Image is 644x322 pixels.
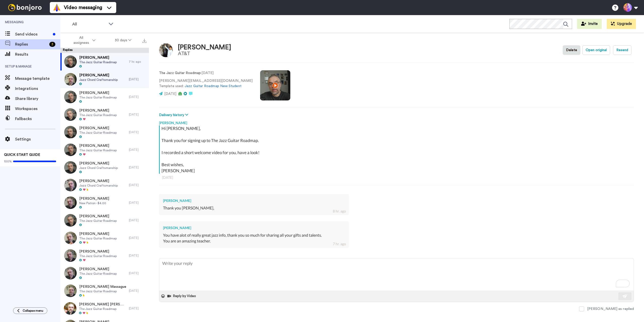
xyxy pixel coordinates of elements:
button: Reply by Video [167,292,197,300]
span: All assignees [71,35,91,45]
span: New Patron - $4.00 [79,201,109,205]
span: [PERSON_NAME] [79,231,117,236]
a: [PERSON_NAME]Jazz Chord Craftsmanship[DATE] [60,70,149,88]
p: : [DATE] [159,70,253,76]
div: [DATE] [129,289,146,293]
span: [PERSON_NAME] [79,90,117,95]
span: The Jazz Guitar Roadmap [79,254,117,258]
p: [PERSON_NAME][EMAIL_ADDRESS][DOMAIN_NAME] Template used: [159,78,253,89]
span: Send videos [15,31,51,37]
span: The Jazz Guitar Roadmap [79,272,117,276]
div: [PERSON_NAME] as replied [587,306,634,311]
a: [PERSON_NAME]The Jazz Guitar Roadmap[DATE] [60,106,149,123]
div: AT&T [178,51,231,56]
div: [DATE] [129,165,146,169]
span: The Jazz Guitar Roadmap [79,219,117,223]
div: [DATE] [129,218,146,222]
div: [DATE] [129,271,146,275]
span: [PERSON_NAME] [79,249,117,254]
span: The Jazz Guitar Roadmap [79,148,117,152]
span: Message template [15,76,60,82]
a: [PERSON_NAME]The Jazz Guitar Roadmap[DATE] [60,229,149,247]
img: cf8d1b57-c822-45a4-a46b-d093a82c147a-thumb.jpg [64,249,77,262]
button: All assignees [61,33,105,47]
img: send-white.svg [622,294,628,298]
div: [DATE] [129,130,146,134]
span: [PERSON_NAME] [79,73,118,78]
span: The Jazz Guitar Roadmap [79,236,117,240]
img: 6c4d630c-ddcb-4ef5-8dfd-7b0f0d013dd2-thumb.jpg [64,302,76,315]
div: [DATE] [129,77,146,81]
textarea: To enrich screen reader interactions, please activate Accessibility in Grammarly extension settings [159,258,634,291]
a: [PERSON_NAME]The Jazz Guitar Roadmap[DATE] [60,88,149,106]
button: Export all results that match these filters now. [141,37,148,44]
span: [PERSON_NAME] Massague [79,284,126,289]
div: [DATE] [162,175,631,180]
a: [PERSON_NAME]The Jazz Guitar Roadmap[DATE] [60,123,149,141]
span: [PERSON_NAME] [79,126,117,131]
a: [PERSON_NAME]The Jazz Guitar Roadmap7 hr. ago [60,53,149,70]
a: [PERSON_NAME] MassagueThe Jazz Guitar Roadmap[DATE] [60,282,149,300]
div: [DATE] [129,236,146,240]
span: Jazz Chord Craftsmanship [79,184,118,188]
a: [PERSON_NAME]The Jazz Guitar Roadmap[DATE] [60,264,149,282]
span: Share library [15,96,60,102]
div: [DATE] [129,148,146,152]
img: 32902e1c-50be-4c2f-969c-1a205e0fa174-thumb.jpg [64,267,77,279]
span: [PERSON_NAME] [79,196,109,201]
span: [PERSON_NAME] [79,161,118,166]
span: The Jazz Guitar Roadmap [79,113,117,117]
span: [PERSON_NAME] [79,55,117,60]
span: [PERSON_NAME] [79,108,117,113]
span: The Jazz Guitar Roadmap [79,131,117,135]
div: 3 [49,42,55,47]
div: [DATE] [129,113,146,117]
img: Image of Shaun Ashton [159,43,173,57]
span: [PERSON_NAME] [PERSON_NAME] [79,302,126,307]
span: Collapse menu [23,309,43,313]
span: QUICK START GUIDE [4,153,40,157]
img: e5268d6c-1b6c-4c63-8e7a-7aefe419f042-thumb.jpg [64,91,77,103]
img: bj-logo-header-white.svg [6,4,44,11]
button: Delete [563,45,580,55]
div: [PERSON_NAME] [163,198,345,203]
strong: The Jazz Guitar Roadmap [159,71,201,75]
div: [PERSON_NAME] [163,225,345,230]
a: [PERSON_NAME] [PERSON_NAME]The Jazz Guitar Roadmap[DATE] [60,300,149,317]
div: 7 hr. ago [129,60,146,64]
img: fd03449a-9bdf-4810-898b-e1d42d50d9b6-thumb.jpg [64,144,77,156]
button: Open original [582,45,610,55]
span: Fallbacks [15,116,60,122]
span: 100% [4,159,12,163]
a: [PERSON_NAME]Jazz Chord Craftsmanship[DATE] [60,176,149,194]
div: Thank you [PERSON_NAME], [163,205,345,211]
img: 68b62659-5806-425c-b491-dd58bd21d774-thumb.jpg [64,232,77,244]
img: export.svg [142,39,146,43]
div: You have alot of really great jazz info, thank you so much for sharing all your gifts and talents. [163,232,345,238]
div: You are an amazing teacher. [163,238,345,244]
span: Video messaging [64,4,102,11]
div: [PERSON_NAME] [178,44,231,51]
button: Delivery history [159,112,190,118]
div: [PERSON_NAME] [159,118,634,125]
span: The Jazz Guitar Roadmap [79,289,126,293]
span: The Jazz Guitar Roadmap [79,307,126,311]
div: [DATE] [129,306,146,310]
div: Replies [60,48,149,53]
button: Resend [613,45,631,55]
button: Upgrade [607,19,636,29]
span: [PERSON_NAME] [79,214,117,219]
img: 2765a6ae-213e-4967-abaa-c013fbd64c94-thumb.jpg [64,126,77,138]
button: Collapse menu [13,307,47,314]
button: 30 days [105,36,141,45]
div: [DATE] [129,95,146,99]
span: [DATE] [164,92,176,96]
img: a36b4d59-e647-495c-b34f-b23bf18ac444-thumb.jpg [64,161,77,174]
span: All [72,21,106,27]
span: Jazz Chord Craftsmanship [79,166,118,170]
span: Jazz Chord Craftsmanship [79,78,118,82]
span: Workspaces [15,106,60,112]
img: 5d5aa53e-5232-4eda-bfe8-75a3d6369ea6-thumb.jpg [64,196,77,209]
a: [PERSON_NAME]The Jazz Guitar Roadmap[DATE] [60,141,149,159]
span: The Jazz Guitar Roadmap [79,95,117,99]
